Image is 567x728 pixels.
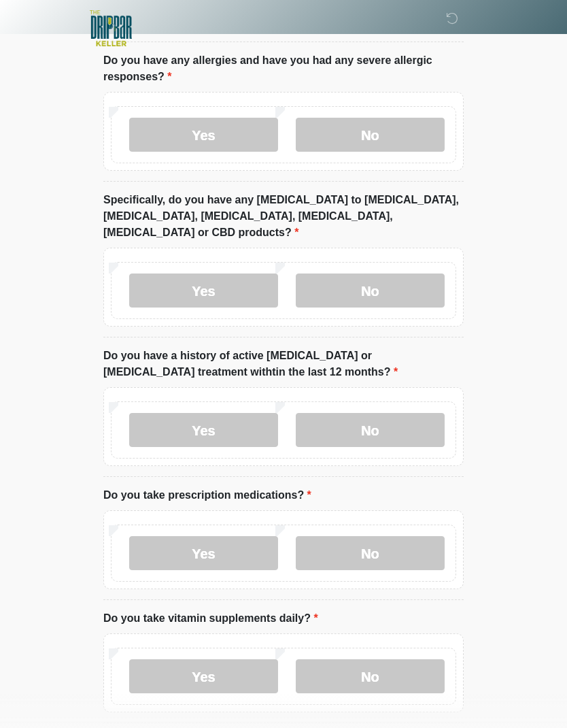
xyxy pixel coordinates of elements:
label: Yes [129,536,278,570]
label: Yes [129,274,278,308]
label: Yes [129,659,278,693]
label: No [296,536,445,570]
label: No [296,659,445,693]
label: No [296,274,445,308]
label: Yes [129,413,278,447]
label: Do you take prescription medications? [103,487,311,503]
label: Specifically, do you have any [MEDICAL_DATA] to [MEDICAL_DATA], [MEDICAL_DATA], [MEDICAL_DATA], [... [103,192,464,241]
label: No [296,118,445,152]
label: Do you take vitamin supplements daily? [103,610,318,627]
label: Do you have any allergies and have you had any severe allergic responses? [103,52,464,85]
label: Yes [129,118,278,152]
label: Do you have a history of active [MEDICAL_DATA] or [MEDICAL_DATA] treatment withtin the last 12 mo... [103,348,464,380]
label: No [296,413,445,447]
img: The DRIPBaR - Keller Logo [90,10,132,46]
